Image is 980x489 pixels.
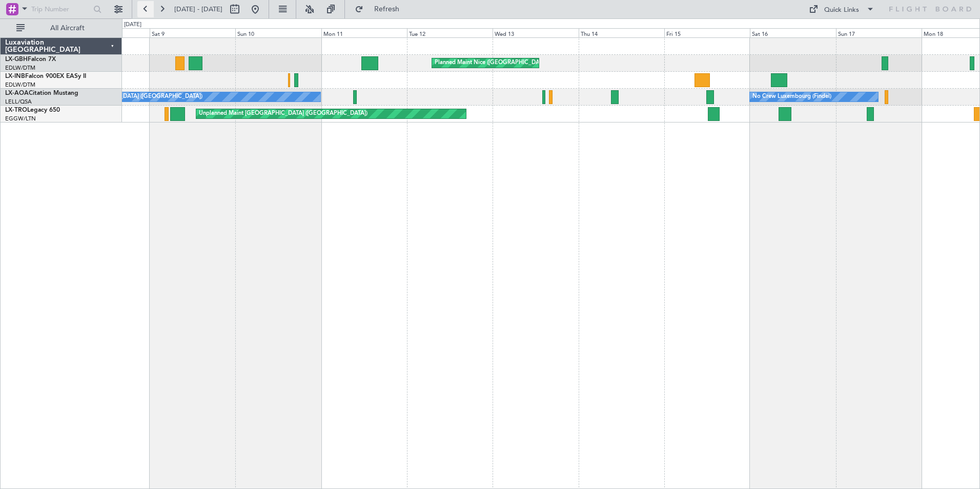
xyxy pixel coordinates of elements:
div: Quick Links [824,5,859,15]
a: LX-TROLegacy 650 [5,107,60,113]
a: LX-INBFalcon 900EX EASy II [5,73,86,79]
div: Thu 14 [579,28,664,37]
a: EDLW/DTM [5,64,35,72]
div: Unplanned Maint [GEOGRAPHIC_DATA] ([GEOGRAPHIC_DATA]) [199,106,367,121]
span: LX-INB [5,73,25,79]
div: Mon 11 [321,28,407,37]
span: Refresh [365,6,409,13]
div: Planned Maint Nice ([GEOGRAPHIC_DATA]) [435,55,549,71]
span: LX-GBH [5,56,28,63]
span: LX-TRO [5,107,27,113]
span: LX-AOA [5,90,29,96]
div: No Crew Luxembourg (Findel) [752,89,831,105]
div: Sat 9 [150,28,235,37]
button: Quick Links [804,1,880,17]
div: Tue 12 [407,28,493,37]
span: All Aircraft [27,25,108,32]
button: Refresh [350,1,412,17]
a: LELL/QSA [5,98,32,106]
a: EGGW/LTN [5,115,36,123]
button: All Aircraft [11,20,111,36]
a: EDLW/DTM [5,81,35,89]
a: LX-GBHFalcon 7X [5,56,56,63]
span: [DATE] - [DATE] [174,5,222,14]
input: Trip Number [31,2,90,17]
div: [DATE] [124,21,141,29]
div: Fri 15 [664,28,750,37]
div: Sat 16 [750,28,835,37]
div: Sun 17 [836,28,922,37]
div: Wed 13 [493,28,578,37]
a: LX-AOACitation Mustang [5,90,78,96]
div: Sun 10 [235,28,321,37]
